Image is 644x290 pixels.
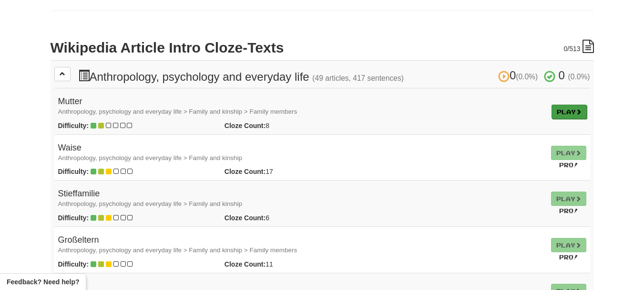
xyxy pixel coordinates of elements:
h4: Stieffamilie [58,189,543,208]
h3: Anthropology, psychology and everyday life [78,69,590,83]
strong: Cloze Count: [225,122,266,129]
strong: Cloze Count: [225,260,266,268]
strong: Cloze Count: [225,168,266,175]
h4: Großeltern [58,236,543,255]
span: 0 [498,69,541,82]
div: 6 [217,213,342,223]
small: (0.0%) [516,73,538,81]
div: 8 [217,121,342,130]
small: Pro! [559,207,578,214]
small: (49 articles, 417 sentences) [312,74,404,82]
small: Anthropology, psychology and everyday life > Family and kinship [58,200,243,207]
div: /513 [563,40,593,54]
div: 17 [217,167,342,176]
strong: Difficulty: [58,122,89,129]
small: (0.0%) [568,73,590,81]
small: Anthropology, psychology and everyday life > Family and kinship > Family members [58,108,297,115]
small: Pro! [559,161,578,168]
span: 0 [563,45,567,53]
strong: Difficulty: [58,168,89,175]
strong: Cloze Count: [225,214,266,222]
strong: Difficulty: [58,214,89,222]
div: 11 [217,259,342,269]
span: Open feedback widget [7,277,79,287]
span: 0 [559,69,565,82]
a: Play [552,105,587,119]
strong: Difficulty: [58,260,89,268]
h2: Wikipedia Article Intro Cloze-Texts [51,40,594,55]
h4: Mutter [58,97,543,116]
h4: Waise [58,143,543,162]
small: Pro! [559,254,578,260]
small: Anthropology, psychology and everyday life > Family and kinship [58,154,243,161]
small: Anthropology, psychology and everyday life > Family and kinship > Family members [58,247,297,254]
